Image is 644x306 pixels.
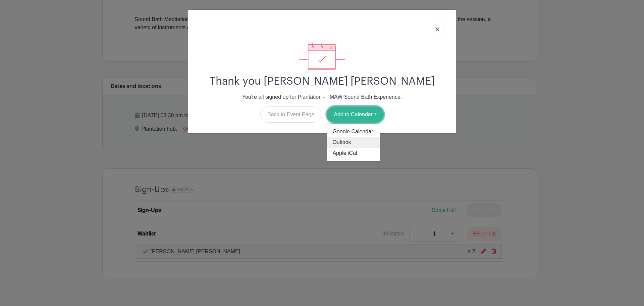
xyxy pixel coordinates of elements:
[260,106,322,123] a: Back to Event Page
[327,106,384,123] button: Add to Calendar
[327,148,380,159] a: Apple iCal
[327,126,380,137] a: Google Calendar
[299,43,345,70] img: signup_complete-c468d5dda3e2740ee63a24cb0ba0d3ce5d8a4ecd24259e683200fb1569d990c8.svg
[435,27,439,31] img: close_button-5f87c8562297e5c2d7936805f587ecaba9071eb48480494691a3f1689db116b3.svg
[194,75,450,88] h2: Thank you [PERSON_NAME] [PERSON_NAME]
[327,137,380,148] a: Outlook
[194,93,450,101] p: You're all signed up for Plantation - TMAW Sound Bath Experience.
